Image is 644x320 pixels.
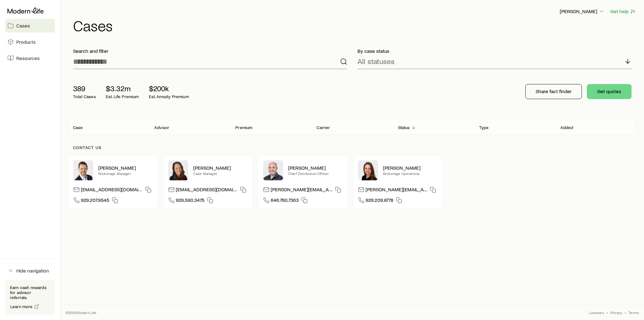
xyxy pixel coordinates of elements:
span: Learn more [10,304,33,309]
button: Get quotes [587,84,632,99]
a: Licenses [589,310,604,315]
p: Total Cases [73,94,96,99]
p: Case Manager [193,171,248,176]
p: Advisor [154,125,169,130]
span: 929.590.3475 [176,197,204,205]
div: Earn cash rewards for advisor referrals.Learn more [5,280,55,315]
p: Type [479,125,489,130]
p: [PERSON_NAME][EMAIL_ADDRESS][DOMAIN_NAME] [366,186,427,195]
p: $3.32m [106,84,139,93]
p: [PERSON_NAME][EMAIL_ADDRESS][DOMAIN_NAME] [271,186,332,195]
p: Carrier [317,125,330,130]
button: Share fact finder [525,84,582,99]
span: 929.209.8778 [366,197,393,205]
span: • [607,310,608,315]
p: Brokerage Manager [98,171,153,176]
span: Cases [16,22,30,29]
p: Chief Distribution Officer [288,171,342,176]
img: Dan Pierson [263,160,283,180]
span: Products [16,39,36,45]
a: Resources [5,51,55,65]
p: By case status [357,48,632,54]
div: Client cases [68,119,637,135]
button: Get help [610,8,637,15]
p: Added [560,125,573,130]
p: Premium [235,125,252,130]
p: Share fact finder [536,88,572,94]
p: Earn cash rewards for advisor referrals. [10,285,50,300]
p: [PERSON_NAME] [193,165,248,171]
a: Cases [5,19,55,32]
p: Contact us [73,145,632,150]
p: Est. Annuity Premium [149,94,189,99]
a: Privacy [610,310,622,315]
p: Search and filter [73,48,347,54]
p: Status [398,125,410,130]
img: Ellen Wall [358,160,378,180]
p: Brokerage Operations [383,171,437,176]
p: [PERSON_NAME] [98,165,153,171]
img: Abby McGuigan [168,160,188,180]
p: [PERSON_NAME] [560,8,605,14]
p: [PERSON_NAME] [288,165,342,171]
p: 389 [73,84,96,93]
span: 646.760.7363 [271,197,299,205]
a: Terms [628,310,639,315]
a: Products [5,35,55,49]
span: 929.207.9545 [81,197,109,205]
p: All statuses [357,57,395,66]
p: $200k [149,84,189,93]
span: Resources [16,55,40,61]
p: [EMAIL_ADDRESS][DOMAIN_NAME] [176,186,238,195]
p: [EMAIL_ADDRESS][DOMAIN_NAME] [81,186,143,195]
span: • [625,310,626,315]
p: [PERSON_NAME] [383,165,437,171]
p: Case [73,125,83,130]
p: Est. Life Premium [106,94,139,99]
button: [PERSON_NAME] [559,8,605,15]
p: © 2025 Modern Life [66,310,97,315]
img: Nick Weiler [73,160,93,180]
h1: Cases [73,18,637,33]
button: Hide navigation [5,264,55,277]
span: Hide navigation [16,267,49,274]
